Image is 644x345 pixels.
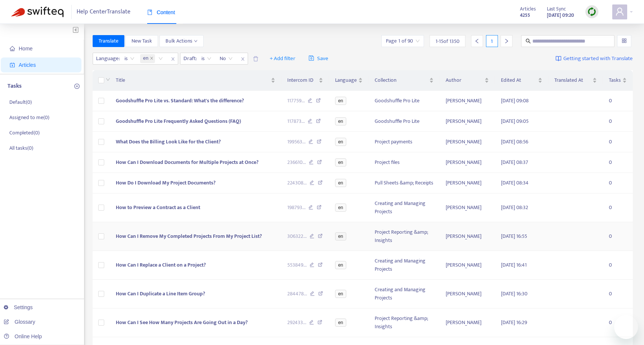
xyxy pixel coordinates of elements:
[329,70,369,91] th: Language
[116,96,244,105] span: Goodshuffle Pro Lite vs. Standard: What's the difference?
[369,308,440,337] td: Project Reporting &amp; Insights
[19,46,32,52] span: Home
[165,37,198,45] span: Bulk Actions
[440,111,495,132] td: [PERSON_NAME]
[116,318,248,327] span: How Can I See How Many Projects Are Going Out in a Day?
[369,280,440,308] td: Creating and Managing Projects
[603,173,633,193] td: 0
[287,138,306,146] span: 199563 ...
[335,179,346,187] span: en
[106,77,110,82] span: down
[615,7,624,16] span: user
[501,158,528,167] span: [DATE] 08:37
[4,319,35,325] a: Glossary
[501,96,529,105] span: [DATE] 09:08
[201,53,211,64] span: is
[77,5,130,19] span: Help Center Translate
[287,232,307,240] span: 306322 ...
[603,193,633,222] td: 0
[281,70,329,91] th: Intercom ID
[501,232,527,240] span: [DATE] 16:55
[194,39,198,43] span: down
[440,251,495,280] td: [PERSON_NAME]
[603,111,633,132] td: 0
[501,76,536,84] span: Edited At
[287,179,307,187] span: 224308 ...
[501,178,529,187] span: [DATE] 08:34
[369,152,440,173] td: Project files
[116,137,221,146] span: What Does the Billing Look Like for the Client?
[440,193,495,222] td: [PERSON_NAME]
[93,53,121,64] span: Language :
[548,70,603,91] th: Translated At
[369,111,440,132] td: Goodshuffle Pro Lite
[335,290,346,298] span: en
[495,70,548,91] th: Edited At
[147,10,152,15] span: book
[446,76,483,84] span: Author
[253,56,258,62] span: delete
[124,53,134,64] span: is
[335,232,346,240] span: en
[369,222,440,251] td: Project Reporting &amp; Insights
[587,7,597,16] img: sync.dc5367851b00ba804db3.png
[4,304,33,310] a: Settings
[116,289,205,298] span: How Can I Duplicate a Line Item Group?
[303,53,334,65] button: saveSave
[603,308,633,337] td: 0
[603,280,633,308] td: 0
[474,38,480,44] span: left
[168,55,178,63] span: close
[131,37,152,45] span: New Task
[501,261,527,269] span: [DATE] 16:41
[287,117,305,125] span: 117873 ...
[220,53,233,64] span: No
[554,76,591,84] span: Translated At
[116,158,258,167] span: How Can I Download Documents for Multiple Projects at Once?
[440,70,495,91] th: Author
[9,114,49,121] p: Assigned to me ( 0 )
[335,97,346,105] span: en
[440,132,495,152] td: [PERSON_NAME]
[126,35,158,47] button: New Task
[335,76,357,84] span: Language
[99,37,118,45] span: Translate
[501,203,528,212] span: [DATE] 08:32
[287,318,306,327] span: 292433 ...
[609,76,621,84] span: Tasks
[287,203,306,212] span: 198793 ...
[287,76,318,84] span: Intercom ID
[335,138,346,146] span: en
[116,76,269,84] span: Title
[504,38,509,44] span: right
[335,117,346,125] span: en
[160,35,204,47] button: Bulk Actionsdown
[603,152,633,173] td: 0
[335,318,346,327] span: en
[116,178,216,187] span: How Do I Download My Project Documents?
[116,117,241,125] span: Goodshuffle Pro Lite Frequently Asked Questions (FAQ)
[547,11,574,19] strong: [DATE] 09:20
[501,318,527,327] span: [DATE] 16:29
[603,91,633,111] td: 0
[369,193,440,222] td: Creating and Managing Projects
[143,54,148,63] span: en
[19,62,36,68] span: Articles
[335,203,346,212] span: en
[287,290,307,298] span: 284478 ...
[116,261,206,269] span: How Can I Replace a Client on a Project?
[270,54,295,63] span: + Add filter
[555,53,633,65] a: Getting started with Translate
[140,54,155,63] span: en
[440,222,495,251] td: [PERSON_NAME]
[440,91,495,111] td: [PERSON_NAME]
[116,203,200,212] span: How to Preview a Contract as a Client
[7,82,22,91] p: Tasks
[603,222,633,251] td: 0
[501,289,527,298] span: [DATE] 16:30
[526,38,531,44] span: search
[264,53,301,65] button: + Add filter
[150,56,154,61] span: close
[287,158,306,167] span: 236610 ...
[440,152,495,173] td: [PERSON_NAME]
